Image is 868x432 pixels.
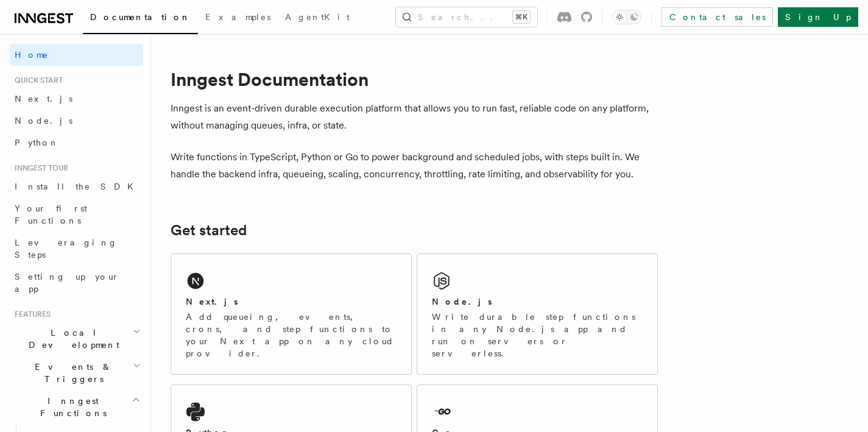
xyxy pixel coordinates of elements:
button: Events & Triggers [10,356,143,390]
span: Python [15,138,59,147]
span: Your first Functions [15,204,87,225]
p: Write durable step functions in any Node.js app and run on servers or serverless. [432,311,643,359]
button: Inngest Functions [10,390,143,424]
a: Node.jsWrite durable step functions in any Node.js app and run on servers or serverless. [417,253,658,375]
h2: Next.js [186,296,238,308]
a: Node.js [10,110,143,132]
span: Inngest Functions [10,395,132,419]
span: Inngest tour [10,163,68,173]
span: Examples [205,12,270,22]
a: Examples [198,4,278,33]
span: Events & Triggers [10,361,133,385]
span: Home [15,49,49,61]
a: Home [10,44,143,66]
button: Search...⌘K [396,7,537,27]
span: Documentation [90,12,191,22]
p: Add queueing, events, crons, and step functions to your Next app on any cloud provider. [186,311,397,359]
a: AgentKit [278,4,357,33]
a: Leveraging Steps [10,232,143,266]
button: Toggle dark mode [612,10,641,24]
p: Inngest is an event-driven durable execution platform that allows you to run fast, reliable code ... [171,100,658,134]
p: Write functions in TypeScript, Python or Go to power background and scheduled jobs, with steps bu... [171,149,658,183]
span: Features [10,310,51,319]
kbd: ⌘K [513,11,530,23]
a: Next.jsAdd queueing, events, crons, and step functions to your Next app on any cloud provider. [171,253,412,375]
span: AgentKit [285,12,350,22]
button: Local Development [10,322,143,356]
a: Next.js [10,88,143,110]
h1: Inngest Documentation [171,68,658,90]
span: Setting up your app [15,272,119,294]
span: Quick start [10,76,63,85]
a: Your first Functions [10,197,143,232]
a: Get started [171,222,247,239]
span: Local Development [10,327,133,351]
a: Sign Up [778,7,858,27]
a: Install the SDK [10,175,143,197]
span: Next.js [15,94,72,104]
span: Leveraging Steps [15,238,118,260]
a: Documentation [83,4,198,34]
h2: Node.js [432,296,492,308]
a: Contact sales [662,7,773,27]
a: Python [10,132,143,154]
span: Install the SDK [15,182,141,191]
a: Setting up your app [10,266,143,300]
span: Node.js [15,116,72,126]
